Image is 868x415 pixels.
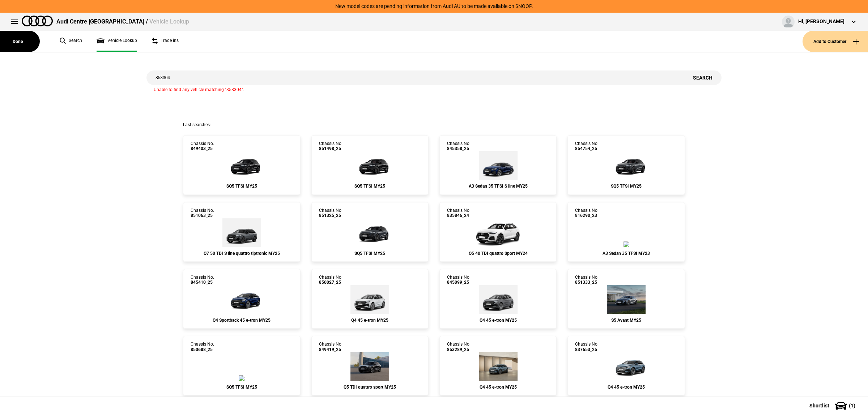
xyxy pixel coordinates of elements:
img: Audi_4MQCN2_25_EI_6Y6Y_PAH_WC7_54K_(Nadin:_54K_C95_PAH_WC7)_ext.png [222,218,261,247]
div: Chassis No. [191,342,214,352]
button: Shortlist(1) [799,397,868,415]
img: Audi_8YMCYG_25_EI_2D2D_3FB_WXC-2_WXC_(Nadin:_3FB_6FJ_C52_WXC)_ext.png [479,151,518,180]
div: Chassis No. [191,141,214,151]
a: Search [60,31,82,52]
div: Chassis No. [575,208,599,218]
img: Audi_GUBS5Y_25S_GX_0E0E_PAH_2MB_WA2_6FJ_PQ7_53A_PYH_PWO_(Nadin:_2MB_53A_6FJ_C56_PAH_PQ7_PWO_PYH_S... [220,151,263,180]
div: SQ5 TFSI MY25 [575,184,677,189]
span: 837653_25 [575,347,599,352]
img: Audi_F4BA53_25_AO_2Y2Y_3FU_4ZD_WA7_3S2_PY5_PYY_(Nadin:_3FU_3S2_4ZD_6FJ_C18_PY5_PYY_S7E_WA7)_ext.png [350,285,389,314]
div: Chassis No. [447,208,471,218]
span: 854754_25 [575,146,599,151]
img: Audi_F4BA53_25_EI_5Y5Y_3FU_WA2_WA7_PWK_FB5_2FS_55K_PY5_PYY_QQ9_(Nadin:_2FS_3FU_55K_C19_FB5_PWK_PY... [479,352,518,381]
div: Q4 45 e-tron MY25 [575,385,677,390]
div: Chassis No. [447,275,471,285]
div: Chassis No. [447,141,471,151]
span: ( 1 ) [849,403,855,408]
div: A3 Sedan 35 TFSI MY23 [575,251,677,256]
div: Q4 45 e-tron MY25 [447,318,549,323]
img: Audi_GUBS5Y_25S_GX_N7N7_PAH_5MK_WA2_6FJ_53A_PYH_PWO_Y4T_(Nadin:_53A_5MK_6FJ_C56_PAH_PWO_PYH_WA2_Y... [348,218,392,247]
img: Audi_8YSAZG_23_AC_H1H1_MP_PAQ_PIA_V98_WA7_(Nadin:_4L6_6XI_C38_PAQ_PIA_V98_WA7)_ext.png [624,241,629,247]
div: Chassis No. [319,141,342,151]
span: 851333_25 [575,280,599,285]
div: Chassis No. [575,342,599,352]
img: Audi_F4NA53_25_AO_2D2D_3FU_4ZD_WA7_WA2_6FJ_PY5_PYY_QQ9_55K_(Nadin:_3FU_4ZD_55K_6FJ_C19_PY5_PYY_QQ... [220,285,263,314]
span: 816290_23 [575,213,599,218]
a: Vehicle Lookup [97,31,137,52]
img: Audi_GUBS5Y_25S_OR_0E0E_PAH_2MB_5MK_WA2_3Y4_6FJ_3CX_PQ7_PYH_PWV_53D_(Nadin:_2MB_3CX_3Y4_53D_5MK_6... [348,151,392,180]
span: Last searches: [183,122,211,127]
img: Audi_GUBS5Y_25S_GX_6Y6Y_PAH_5MK_WA2_6FJ_53A_PYH_PWO_2MB_(Nadin:_2MB_53A_5MK_6FJ_C56_PAH_PWO_PYH_W... [239,375,244,381]
div: Q7 50 TDI S line quattro tiptronic MY25 [191,251,293,256]
div: Q4 45 e-tron MY25 [447,385,549,390]
div: A3 Sedan 35 TFSI S line MY25 [447,184,549,189]
span: 851063_25 [191,213,214,218]
span: 850688_25 [191,347,214,352]
span: 845358_25 [447,146,471,151]
span: 845410_25 [191,280,214,285]
div: Chassis No. [319,208,342,218]
img: audi.png [22,16,53,26]
span: Vehicle Lookup [149,18,189,25]
img: Audi_FU5S5Y_25S_GX_H3H3_PAH_9VS_WA2_PQ7_PYH_PWO_3FP_F19_(Nadin:_3FP_9VS_C88_F19_PAH_PQ7_PWO_PYH_S... [607,285,646,314]
div: Q4 45 e-tron MY25 [319,318,421,323]
div: Hi, [PERSON_NAME] [798,18,844,25]
span: 850027_25 [319,280,342,285]
input: Enter vehicle chassis number or other identifier. [146,70,684,85]
span: 853289_25 [447,347,471,352]
div: Q4 Sportback 45 e-tron MY25 [191,318,293,323]
div: Q5 TDI quattro sport MY25 [319,385,421,390]
div: S5 Avant MY25 [575,318,677,323]
div: Chassis No. [575,275,599,285]
div: Chassis No. [191,275,214,285]
div: Q5 40 TDI quattro Sport MY24 [447,251,549,256]
div: Chassis No. [447,342,471,352]
img: Audi_GUBS5Y_25S_OR_6Y6Y_PAH_WA2_6FJ_PQ7_53A_PYH_PWV_(Nadin:_53A_6FJ_C57_PAH_PQ7_PWV_PYH_WA2)_ext.png [605,151,648,180]
div: SQ5 TFSI MY25 [191,184,293,189]
div: SQ5 TFSI MY25 [191,385,293,390]
div: Unable to find any vehicle matching "858304". [146,85,722,93]
div: Chassis No. [319,275,342,285]
a: Trade ins [152,31,179,52]
img: Audi_F4BA53_25_AO_C2C2_4ZD_WA7_3S2_PY5_PYY_(Nadin:_3S2_4ZD_6FJ_C18_PY5_PYY_S7E_WA7)_ext.png [479,285,518,314]
span: 835846_24 [447,213,471,218]
span: Shortlist [809,403,829,408]
button: Add to Customer [803,31,868,52]
div: Audi Centre [GEOGRAPHIC_DATA] / [56,18,189,26]
img: Audi_F4BA53_25_EI_5Y5Y_WA7_WA2_FB5_PWK_2FS_55K_PY5_PYY_QQ9_(Nadin:_2FS_55K_C15_FB5_PWK_PY5_PYY_QQ... [605,352,648,381]
span: 849419_25 [319,347,342,352]
span: 849403_25 [191,146,214,151]
div: SQ5 TFSI MY25 [319,184,421,189]
div: Chassis No. [319,342,342,352]
img: Audi_GUBAUY_25S_GX_0E0E_WA9_PAH_WA7_5MB_6FJ_PQ7_WXC_PWL_PYH_F80_H65_(Nadin:_5MB_6FJ_C56_F80_H65_P... [350,352,389,381]
div: SQ5 TFSI MY25 [319,251,421,256]
span: 851498_25 [319,146,342,151]
div: Chassis No. [191,208,214,218]
span: 851325_25 [319,213,342,218]
span: 845099_25 [447,280,471,285]
div: Chassis No. [575,141,599,151]
img: Audi_FYGBUY_24S_EL_Z9Z9_4ZD_54U_(Nadin:_3FU_3S2_4ZD_54U_5MF_6FJ_6NQ_9VD_C50_PCF_PV3_WA9)_ext.png [472,218,524,247]
button: Search [684,70,722,85]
